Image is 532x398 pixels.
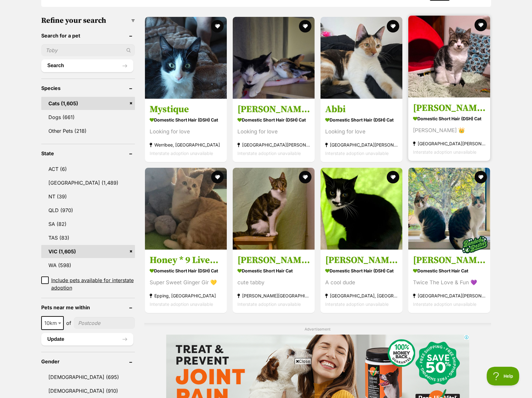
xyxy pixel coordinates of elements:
[237,301,301,307] span: Interstate adoption unavailable
[413,301,476,307] span: Interstate adoption unavailable
[321,250,402,313] a: [PERSON_NAME]**2nd Chance Cat Rescue Domestic Short Hair (DSH) Cat A cool dude [GEOGRAPHIC_DATA],...
[387,20,399,32] button: favourite
[321,17,402,99] img: Abbi - Domestic Short Hair (DSH) Cat
[325,127,398,136] div: Looking for love
[413,102,485,114] h3: [PERSON_NAME]
[408,16,490,97] img: Kingsley - Domestic Short Hair (DSH) Cat
[325,115,398,124] strong: Domestic Short Hair (DSH) Cat
[211,20,224,32] button: favourite
[42,319,63,327] span: 10km
[299,171,311,183] button: favourite
[41,97,135,110] a: Cats (1,605)
[41,16,135,25] h3: Refine your search
[150,291,222,300] strong: Epping, [GEOGRAPHIC_DATA]
[321,168,402,250] img: Johnny Cash**2nd Chance Cat Rescue - Domestic Short Hair (DSH) Cat
[51,276,135,291] span: Include pets available for interstate adoption
[150,127,222,136] div: Looking for love
[145,250,227,313] a: Honey * 9 Lives Project Rescue* Domestic Short Hair (DSH) Cat Super Sweet Ginger Gir 💛 Epping, [G...
[145,98,227,162] a: Mystique Domestic Short Hair (DSH) Cat Looking for love Werribee, [GEOGRAPHIC_DATA] Interstate ad...
[325,291,398,300] strong: [GEOGRAPHIC_DATA], [GEOGRAPHIC_DATA]
[487,367,520,386] iframe: Help Scout Beacon - Open
[150,278,222,287] div: Super Sweet Ginger Gir 💛
[41,276,135,291] a: Include pets available for interstate adoption
[41,259,135,272] a: WA (598)
[66,319,71,327] span: of
[413,254,485,266] h3: [PERSON_NAME] & [PERSON_NAME] 🌷🌺
[475,19,487,31] button: favourite
[41,151,135,156] header: State
[237,291,310,300] strong: [PERSON_NAME][GEOGRAPHIC_DATA], [GEOGRAPHIC_DATA]
[325,301,389,307] span: Interstate adoption unavailable
[41,231,135,244] a: TAS (83)
[413,266,485,275] strong: Domestic Short Hair Cat
[150,266,222,275] strong: Domestic Short Hair (DSH) Cat
[325,150,389,156] span: Interstate adoption unavailable
[237,140,310,149] strong: [GEOGRAPHIC_DATA][PERSON_NAME][GEOGRAPHIC_DATA]
[325,266,398,275] strong: Domestic Short Hair (DSH) Cat
[413,278,485,287] div: Twice The Love & Fun 💜
[150,140,222,149] strong: Werribee, [GEOGRAPHIC_DATA]
[325,278,398,287] div: A cool dude
[145,168,227,250] img: Honey * 9 Lives Project Rescue* - Domestic Short Hair (DSH) Cat
[408,168,490,250] img: Tesha & Tori 🌷🌺 - Domestic Short Hair Cat
[41,162,135,176] a: ACT (6)
[233,98,315,162] a: [PERSON_NAME] Domestic Short Hair (DSH) Cat Looking for love [GEOGRAPHIC_DATA][PERSON_NAME][GEOGR...
[41,359,135,364] header: Gender
[237,150,301,156] span: Interstate adoption unavailable
[150,301,213,307] span: Interstate adoption unavailable
[237,103,310,115] h3: [PERSON_NAME]
[41,176,135,189] a: [GEOGRAPHIC_DATA] (1,489)
[387,171,399,183] button: favourite
[237,266,310,275] strong: Domestic Short Hair Cat
[408,97,490,161] a: [PERSON_NAME] Domestic Short Hair (DSH) Cat [PERSON_NAME] 👑 [GEOGRAPHIC_DATA][PERSON_NAME][GEOGRA...
[325,103,398,115] h3: Abbi
[152,367,380,395] iframe: Advertisement
[237,115,310,124] strong: Domestic Short Hair (DSH) Cat
[233,17,315,99] img: Alex - Domestic Short Hair (DSH) Cat
[459,229,490,260] img: bonded besties
[41,190,135,203] a: NT (39)
[41,33,135,38] header: Search for a pet
[150,115,222,124] strong: Domestic Short Hair (DSH) Cat
[408,250,490,313] a: [PERSON_NAME] & [PERSON_NAME] 🌷🌺 Domestic Short Hair Cat Twice The Love & Fun 💜 [GEOGRAPHIC_DATA]...
[299,20,311,32] button: favourite
[41,316,64,330] span: 10km
[237,127,310,136] div: Looking for love
[150,103,222,115] h3: Mystique
[211,171,224,183] button: favourite
[41,333,133,346] button: Update
[41,124,135,137] a: Other Pets (218)
[413,149,476,154] span: Interstate adoption unavailable
[150,150,213,156] span: Interstate adoption unavailable
[41,384,135,397] a: [DEMOGRAPHIC_DATA] (910)
[475,171,487,183] button: favourite
[413,114,485,123] strong: Domestic Short Hair (DSH) Cat
[41,44,135,56] input: Toby
[237,278,310,287] div: cute tabby
[413,126,485,134] div: [PERSON_NAME] 👑
[325,254,398,266] h3: [PERSON_NAME]**2nd Chance Cat Rescue
[41,204,135,217] a: QLD (970)
[233,250,315,313] a: [PERSON_NAME] ** 2nd Chance Cat Rescue** Domestic Short Hair Cat cute tabby [PERSON_NAME][GEOGRAP...
[41,111,135,124] a: Dogs (661)
[413,291,485,300] strong: [GEOGRAPHIC_DATA][PERSON_NAME], [GEOGRAPHIC_DATA]
[295,358,311,364] span: Close
[237,254,310,266] h3: [PERSON_NAME] ** 2nd Chance Cat Rescue**
[325,140,398,149] strong: [GEOGRAPHIC_DATA][PERSON_NAME][GEOGRAPHIC_DATA]
[41,217,135,231] a: SA (82)
[413,139,485,147] strong: [GEOGRAPHIC_DATA][PERSON_NAME][GEOGRAPHIC_DATA]
[41,59,133,72] button: Search
[74,317,135,329] input: postcode
[41,305,135,310] header: Pets near me within
[321,98,402,162] a: Abbi Domestic Short Hair (DSH) Cat Looking for love [GEOGRAPHIC_DATA][PERSON_NAME][GEOGRAPHIC_DAT...
[41,371,135,384] a: [DEMOGRAPHIC_DATA] (695)
[41,245,135,258] a: VIC (1,605)
[150,254,222,266] h3: Honey * 9 Lives Project Rescue*
[145,17,227,99] img: Mystique - Domestic Short Hair (DSH) Cat
[41,85,135,91] header: Species
[233,168,315,250] img: Hackett ** 2nd Chance Cat Rescue** - Domestic Short Hair Cat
